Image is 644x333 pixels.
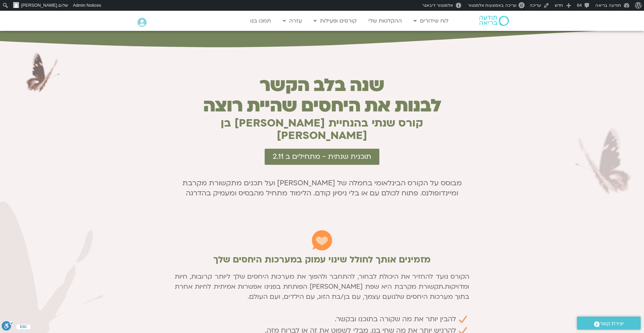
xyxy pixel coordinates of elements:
a: עזרה [279,14,305,27]
a: תוכנית שנתית - מתחילים ב 2.11 [265,149,379,165]
img: תודעה בריאה [479,16,509,26]
a: יצירת קשר [577,317,641,330]
h2: קורס שנתי בהנחיית [PERSON_NAME] בן [PERSON_NAME] [175,117,469,142]
span: יצירת קשר [600,319,624,328]
a: תמכו בנו [247,14,274,27]
span: הקורס נועד להחזיר את היכולת לבחור, להתחבר ולהפוך את מערכות היחסים שלך ליותר קרובות, חיות ומדויקות. [175,272,469,291]
a: לוח שידורים [410,14,452,27]
span: תקשורת מקרבת היא שפת [PERSON_NAME] הפותחת בפנינו אפשרות אמיתית לחיות אחרת בתוך מערכות היחסים שלנו [175,282,469,301]
span: עם עצמך, עם בן/בת הזוג, עם הילדים, ועם העולם. [248,292,391,301]
span: [PERSON_NAME] [21,3,57,8]
span: עריכה באמצעות אלמנטור [468,3,517,8]
a: ההקלטות שלי [365,14,405,27]
a: קורסים ופעילות [310,14,360,27]
span: תוכנית שנתית - מתחילים ב 2.11 [273,153,371,161]
h2: שנה בלב הקשר לבנות את היחסים שהיית רוצה [175,75,469,116]
div: מבוסס על הקורס הבינלאומי בחמלה של [PERSON_NAME] ועל תכנים מתקשורת מקרבת ומיינדופולנס. פתוח לכולם ... [175,178,469,198]
span: להבין יותר את מה שקורה בתוכנו ובקשר. [335,314,458,325]
h2: מזמינים אותך לחולל שינוי עמוק במערכות היחסים שלך [175,255,469,265]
